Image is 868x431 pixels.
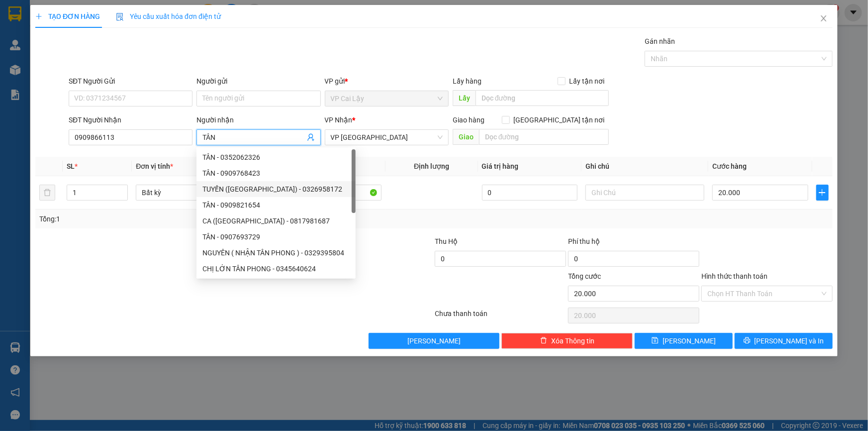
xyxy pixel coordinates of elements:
[482,162,519,170] span: Giá trị hàng
[407,335,461,346] span: [PERSON_NAME]
[202,184,350,195] div: TUYẾN ([GEOGRAPHIC_DATA]) - 0326958172
[331,130,443,145] span: VP Sài Gòn
[142,185,249,200] span: Bất kỳ
[735,333,833,349] button: printer[PERSON_NAME] và In
[69,114,193,125] div: SĐT Người Nhận
[202,200,350,211] div: TÂN - 0909821654
[196,114,320,125] div: Người nhận
[196,229,356,245] div: TÂN - 0907693729
[331,91,443,106] span: VP Cai Lậy
[645,37,675,45] label: Gán nhãn
[820,14,828,22] span: close
[816,185,829,201] button: plus
[196,165,356,181] div: TÂN - 0909768423
[744,337,751,345] span: printer
[196,76,320,87] div: Người gửi
[116,12,221,20] span: Yêu cầu xuất hóa đơn điện tử
[482,185,578,201] input: 0
[585,185,704,201] input: Ghi Chú
[635,333,733,349] button: save[PERSON_NAME]
[453,77,482,85] span: Lấy hàng
[136,162,173,170] span: Đơn vị tính
[39,214,335,224] div: Tổng: 1
[196,261,356,277] div: CHỊ LỚN TÂN PHONG - 0345640624
[196,245,356,261] div: NGUYÊN ( NHẬN TÂN PHONG ) - 0329395804
[568,272,601,280] span: Tổng cước
[479,129,609,145] input: Dọc đường
[202,215,350,226] div: CA ([GEOGRAPHIC_DATA]) - 0817981687
[414,162,449,170] span: Định lượng
[434,308,568,325] div: Chưa thanh toán
[663,335,716,346] span: [PERSON_NAME]
[39,185,55,201] button: delete
[435,237,458,245] span: Thu Hộ
[453,116,484,124] span: Giao hàng
[810,5,838,33] button: Close
[196,197,356,213] div: TÂN - 0909821654
[581,157,708,176] th: Ghi chú
[35,13,42,20] span: plus
[566,76,609,87] span: Lấy tận nơi
[202,247,350,258] div: NGUYÊN ( NHẬN TÂN PHONG ) - 0329395804
[453,90,476,106] span: Lấy
[551,335,594,346] span: Xóa Thông tin
[453,129,479,145] span: Giao
[701,272,768,280] label: Hình thức thanh toán
[501,333,633,349] button: deleteXóa Thông tin
[325,76,449,87] div: VP gửi
[712,162,747,170] span: Cước hàng
[69,76,193,87] div: SĐT Người Gửi
[817,189,828,197] span: plus
[35,12,100,20] span: TẠO ĐƠN HÀNG
[510,114,609,125] span: [GEOGRAPHIC_DATA] tận nơi
[196,213,356,229] div: CA (TÂN PHONG) - 0817981687
[202,168,350,179] div: TÂN - 0909768423
[476,90,609,106] input: Dọc đường
[196,149,356,165] div: TÂN - 0352062326
[755,335,824,346] span: [PERSON_NAME] và In
[202,231,350,242] div: TÂN - 0907693729
[307,133,315,141] span: user-add
[202,152,350,163] div: TÂN - 0352062326
[652,337,659,345] span: save
[116,13,124,21] img: icon
[196,181,356,197] div: TUYẾN (TÂN PHONG) - 0326958172
[202,263,350,274] div: CHỊ LỚN TÂN PHONG - 0345640624
[67,162,75,170] span: SL
[369,333,500,349] button: [PERSON_NAME]
[540,337,547,345] span: delete
[568,236,699,251] div: Phí thu hộ
[325,116,353,124] span: VP Nhận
